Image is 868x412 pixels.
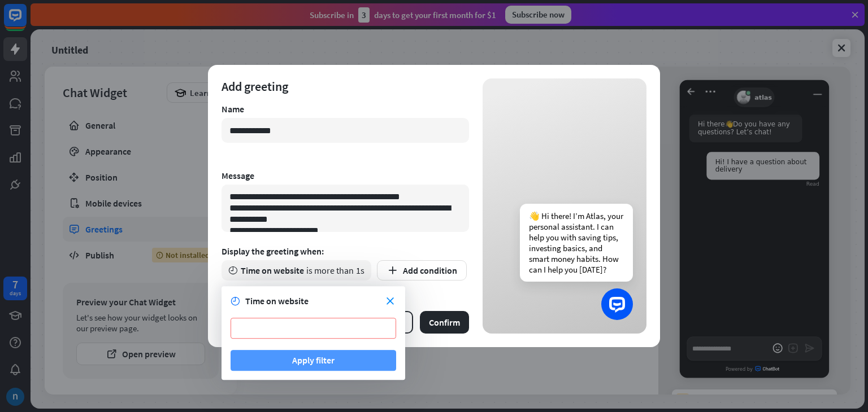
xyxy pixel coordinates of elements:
[222,170,469,181] div: Message
[222,246,469,257] div: Display the greeting when:
[241,265,304,276] span: Time on website
[356,265,364,276] span: 1s
[306,265,354,276] span: is more than
[231,350,396,371] button: Apply filter
[228,266,237,275] i: time
[9,5,43,38] button: Open LiveChat chat widget
[520,204,633,282] div: 👋 Hi there! I’m Atlas, your personal assistant. I can help you with saving tips, investing basics...
[387,297,394,305] i: close
[377,260,467,280] button: Add condition
[420,311,469,334] button: Confirm
[245,295,309,306] span: Time on website
[231,297,240,306] i: time
[222,103,469,115] div: Name
[222,78,469,94] div: Add greeting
